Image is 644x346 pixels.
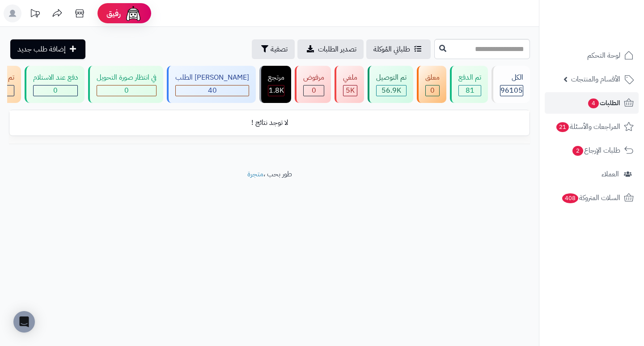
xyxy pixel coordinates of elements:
a: الطلبات4 [545,92,639,114]
span: تصفية [271,44,288,55]
span: رفيق [106,8,121,19]
a: تم الدفع 81 [448,66,490,103]
a: ملغي 5K [333,66,366,103]
div: 0 [304,85,324,96]
a: في انتظار صورة التحويل 0 [86,66,165,103]
div: ملغي [343,73,357,83]
span: لوحة التحكم [587,49,620,62]
div: معلق [425,73,440,83]
span: 0 [312,85,316,96]
div: 56920 [377,85,406,96]
a: تصدير الطلبات [297,39,364,59]
div: تم التوصيل [376,73,407,83]
div: 0 [97,85,156,96]
a: العملاء [545,163,639,185]
div: Open Intercom Messenger [13,311,35,333]
span: 0 [430,85,435,96]
a: طلباتي المُوكلة [366,39,431,59]
a: معلق 0 [415,66,448,103]
span: 56.9K [381,85,401,96]
a: دفع عند الاستلام 0 [23,66,86,103]
span: 0 [124,85,129,96]
a: طلبات الإرجاع2 [545,140,639,161]
img: logo-2.png [583,7,636,26]
a: لوحة التحكم [545,45,639,66]
a: تحديثات المنصة [24,4,46,25]
span: 21 [556,122,569,132]
div: مرفوض [303,73,324,83]
button: تصفية [252,39,295,59]
span: 2 [572,146,583,156]
a: مرتجع 1.8K [258,66,293,103]
div: 40 [176,85,249,96]
div: 1834 [268,85,284,96]
span: الطلبات [587,97,620,109]
span: 5K [346,85,355,96]
span: السلات المتروكة [561,192,620,204]
div: [PERSON_NAME] الطلب [175,73,249,83]
div: دفع عند الاستلام [33,73,78,83]
div: 0 [426,85,439,96]
span: تصدير الطلبات [318,44,356,55]
span: الأقسام والمنتجات [571,73,620,85]
div: 4993 [343,85,357,96]
span: المراجعات والأسئلة [555,120,620,133]
div: تم الدفع [458,73,481,83]
span: 408 [562,193,578,203]
a: [PERSON_NAME] الطلب 40 [165,66,258,103]
a: مرفوض 0 [293,66,333,103]
div: 81 [459,85,481,96]
div: في انتظار صورة التحويل [97,73,157,83]
a: إضافة طلب جديد [10,39,85,59]
span: 96105 [500,85,523,96]
span: 40 [208,85,217,96]
span: 81 [466,85,475,96]
span: 4 [588,98,599,108]
a: الكل96105 [490,66,532,103]
a: متجرة [247,169,263,179]
span: 1.8K [269,85,284,96]
span: العملاء [602,168,619,180]
img: ai-face.png [124,4,142,22]
span: طلبات الإرجاع [572,144,620,157]
span: 0 [53,85,58,96]
span: طلباتي المُوكلة [373,44,410,55]
a: السلات المتروكة408 [545,187,639,209]
a: تم التوصيل 56.9K [366,66,415,103]
div: مرتجع [268,73,284,83]
div: الكل [500,73,523,83]
a: المراجعات والأسئلة21 [545,116,639,137]
div: 0 [34,85,77,96]
td: لا توجد نتائج ! [9,111,530,135]
span: إضافة طلب جديد [17,44,66,55]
